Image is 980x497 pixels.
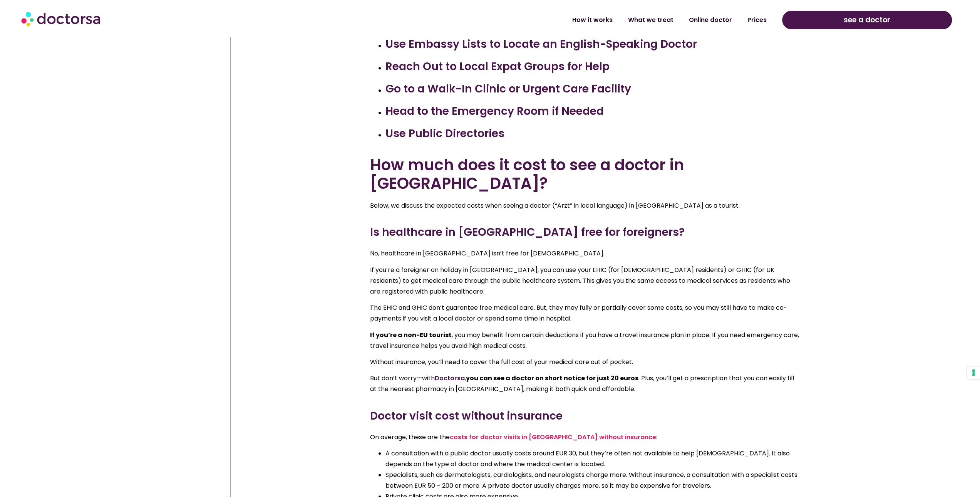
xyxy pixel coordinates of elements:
li: Specialists, such as dermatologists, cardiologists, and neurologists charge more. Without insuran... [385,470,801,491]
a: Prices [740,11,774,29]
p: Below, we discuss the expected costs when seeing a doctor (“Arzt” in local language) in [GEOGRAPH... [370,200,801,211]
p: The EHIC and GHIC don’t guarantee free medical care. But, they may fully or partially cover some ... [370,302,801,324]
h2: How much does it cost to see a doctor in [GEOGRAPHIC_DATA]? [370,156,801,193]
h3: Use Embassy Lists to Locate an English-Speaking Doctor [385,36,801,52]
li: A consultation with a public doctor usually costs around EUR 30, but they’re often not available ... [385,448,801,470]
a: Doctorsa [435,374,465,383]
p: Without insurance, you’ll need to cover the full cost of your medical care out of pocket. [370,357,801,368]
p: If you’re a foreigner on holiday in [GEOGRAPHIC_DATA], you can use your EHIC (for [DEMOGRAPHIC_DA... [370,265,801,297]
h3: Head to the Emergency Room if Needed [385,103,801,119]
p: On average, these are the : [370,432,801,443]
p: , you may benefit from certain deductions if you have a travel insurance plan in place. If you ne... [370,330,801,351]
h3: Reach Out to Local Expat Groups for Help [385,59,801,75]
h3: Use Public Directories [385,126,801,142]
nav: Menu [248,11,774,29]
h3: Is healthcare in [GEOGRAPHIC_DATA] free for foreigners? [370,224,801,240]
a: How it works [565,11,620,29]
a: see a doctor [782,11,952,29]
b: you can see a doctor on short notice for just 20 euros [466,374,638,383]
a: costs for doctor visits in [GEOGRAPHIC_DATA] without insurance [450,433,656,442]
b: If you’re a non-EU tourist [370,331,452,339]
p: No, healthcare in [GEOGRAPHIC_DATA] isn’t free for [DEMOGRAPHIC_DATA]. [370,248,801,259]
a: Online doctor [681,11,740,29]
span: see a doctor [844,14,890,26]
h3: Go to a Walk-In Clinic or Urgent Care Facility [385,81,801,97]
a: What we treat [620,11,681,29]
button: Your consent preferences for tracking technologies [967,366,980,379]
p: But don’t worry—with , . Plus, you’ll get a prescription that you can easily fill at the nearest ... [370,373,801,395]
h3: Doctor visit cost without insurance [370,408,801,424]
